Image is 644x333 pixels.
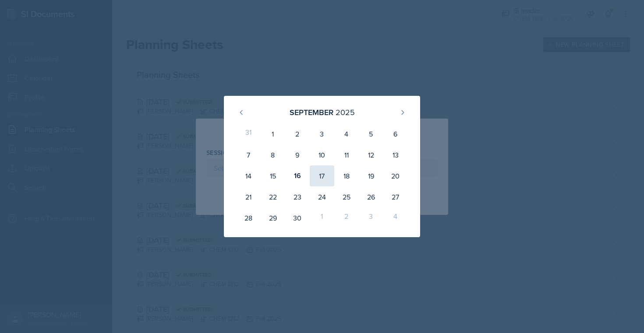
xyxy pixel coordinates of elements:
[383,207,408,228] div: 4
[261,165,285,186] div: 15
[334,123,359,144] div: 4
[359,165,383,186] div: 19
[359,144,383,165] div: 12
[236,186,261,207] div: 21
[261,123,285,144] div: 1
[261,144,285,165] div: 8
[383,144,408,165] div: 13
[285,144,310,165] div: 9
[383,165,408,186] div: 20
[285,186,310,207] div: 23
[336,106,355,118] div: 2025
[310,123,334,144] div: 3
[236,165,261,186] div: 14
[334,144,359,165] div: 11
[310,165,334,186] div: 17
[359,186,383,207] div: 26
[359,207,383,228] div: 3
[236,144,261,165] div: 7
[383,186,408,207] div: 27
[285,123,310,144] div: 2
[261,186,285,207] div: 22
[310,186,334,207] div: 24
[334,165,359,186] div: 18
[290,106,333,118] div: September
[285,165,310,186] div: 16
[285,207,310,228] div: 30
[310,207,334,228] div: 1
[334,186,359,207] div: 25
[236,123,261,144] div: 31
[236,207,261,228] div: 28
[261,207,285,228] div: 29
[383,123,408,144] div: 6
[310,144,334,165] div: 10
[359,123,383,144] div: 5
[334,207,359,228] div: 2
